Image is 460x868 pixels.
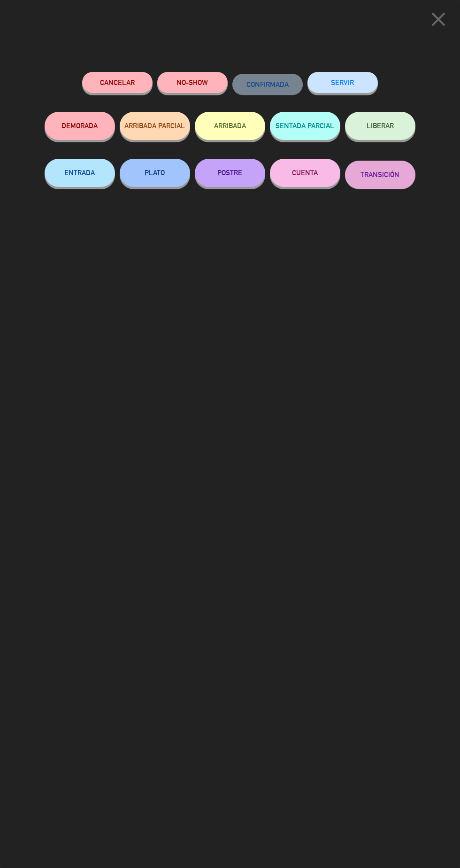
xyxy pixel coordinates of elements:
[246,80,289,88] span: CONFIRMADA
[345,112,415,140] button: LIBERAR
[307,72,378,93] button: SERVIR
[270,112,340,140] button: SENTADA PARCIAL
[195,159,265,187] button: POSTRE
[427,8,450,31] i: close
[232,74,303,95] button: CONFIRMADA
[345,161,415,189] button: TRANSICIÓN
[120,112,190,140] button: ARRIBADA PARCIAL
[120,159,190,187] button: PLATO
[195,112,265,140] button: ARRIBADA
[82,72,153,93] button: Cancelar
[270,159,340,187] button: CUENTA
[157,72,228,93] button: NO-SHOW
[125,122,185,130] span: ARRIBADA PARCIAL
[367,122,394,130] span: LIBERAR
[424,7,453,35] button: close
[45,159,115,187] button: ENTRADA
[45,112,115,140] button: DEMORADA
